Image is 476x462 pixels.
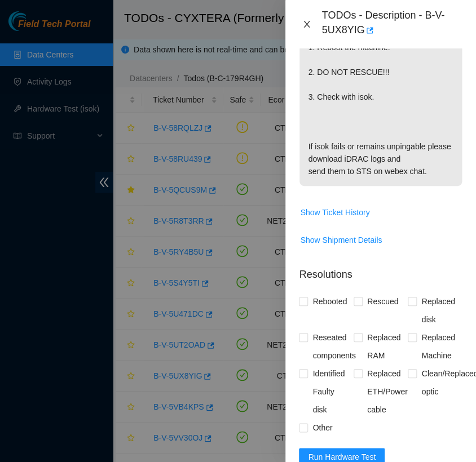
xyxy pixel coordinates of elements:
span: Reseated components [308,328,360,365]
span: Other [308,419,337,437]
span: Replaced ETH/Power cable [363,365,412,419]
span: Rescued [363,292,403,310]
button: Show Ticket History [299,203,370,221]
button: Show Shipment Details [299,231,382,249]
p: Resolutions [299,258,462,282]
span: Identified Faulty disk [308,365,354,419]
span: Rebooted [308,292,351,310]
span: Replaced Machine [417,328,462,365]
span: Replaced RAM [363,328,408,365]
span: Show Ticket History [300,206,369,219]
span: Replaced disk [417,292,462,328]
span: Show Shipment Details [300,234,382,246]
span: close [302,20,311,29]
button: Close [299,19,315,30]
div: TODOs - Description - B-V-5UX8YIG [321,9,462,39]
